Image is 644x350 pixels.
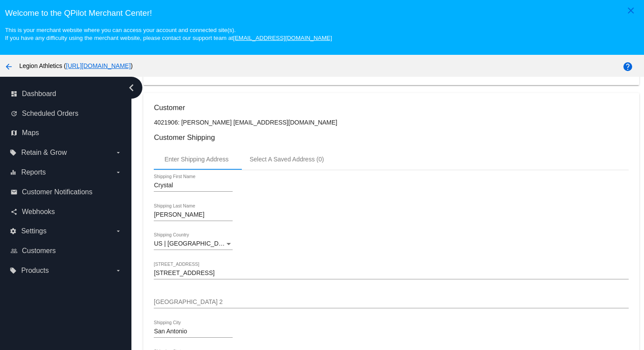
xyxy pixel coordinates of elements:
[4,61,14,72] mat-icon: arrow_back
[11,107,122,121] a: update Scheduled Orders
[11,244,122,258] a: people_outline Customers
[11,189,18,196] i: email
[154,133,628,142] h3: Customer Shipping
[11,126,122,140] a: map Maps
[10,149,17,156] i: local_offer
[11,110,18,117] i: update
[154,211,233,218] input: Shipping Last Name
[11,247,18,254] i: people_outline
[11,87,122,101] a: dashboard Dashboard
[164,156,228,163] div: Enter Shipping Address
[233,35,332,41] a: [EMAIL_ADDRESS][DOMAIN_NAME]
[11,208,18,215] i: share
[21,149,67,157] span: Retain & Grow
[626,5,636,16] mat-icon: close
[623,61,633,72] mat-icon: help
[250,156,324,163] div: Select A Saved Address (0)
[11,185,122,199] a: email Customer Notifications
[154,104,628,112] h3: Customer
[10,267,17,274] i: local_offer
[21,168,46,176] span: Reports
[5,8,639,18] h3: Welcome to the QPilot Merchant Center!
[154,119,628,126] p: 4021906: [PERSON_NAME] [EMAIL_ADDRESS][DOMAIN_NAME]
[154,182,233,189] input: Shipping First Name
[22,188,92,196] span: Customer Notifications
[22,247,56,255] span: Customers
[11,129,18,136] i: map
[154,299,628,306] input: Shipping Street 2
[22,208,55,216] span: Webhooks
[124,81,138,95] i: chevron_left
[115,267,122,274] i: arrow_drop_down
[154,328,233,335] input: Shipping City
[154,240,231,247] span: US | [GEOGRAPHIC_DATA]
[154,240,233,247] mat-select: Shipping Country
[22,129,39,137] span: Maps
[21,227,46,235] span: Settings
[66,62,131,69] a: [URL][DOMAIN_NAME]
[115,149,122,156] i: arrow_drop_down
[22,90,56,98] span: Dashboard
[115,228,122,235] i: arrow_drop_down
[10,228,17,235] i: settings
[11,205,122,219] a: share Webhooks
[11,90,18,97] i: dashboard
[22,110,78,118] span: Scheduled Orders
[10,169,17,176] i: equalizer
[115,169,122,176] i: arrow_drop_down
[19,62,133,69] span: Legion Athletics ( )
[154,270,628,277] input: Shipping Street 1
[21,267,49,275] span: Products
[5,27,332,41] small: This is your merchant website where you can access your account and connected site(s). If you hav...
